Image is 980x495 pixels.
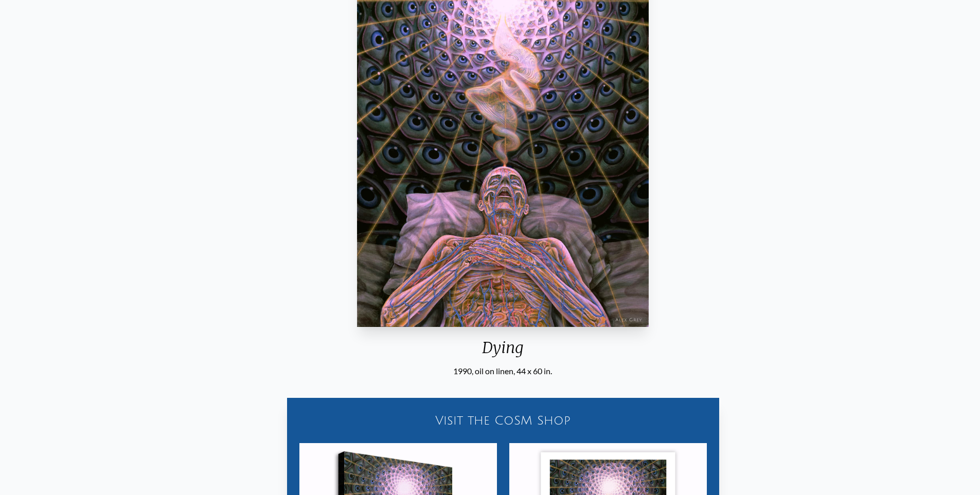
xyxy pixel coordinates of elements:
[293,404,713,437] a: Visit the CoSM Shop
[353,365,653,377] div: 1990, oil on linen, 44 x 60 in.
[353,338,653,365] div: Dying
